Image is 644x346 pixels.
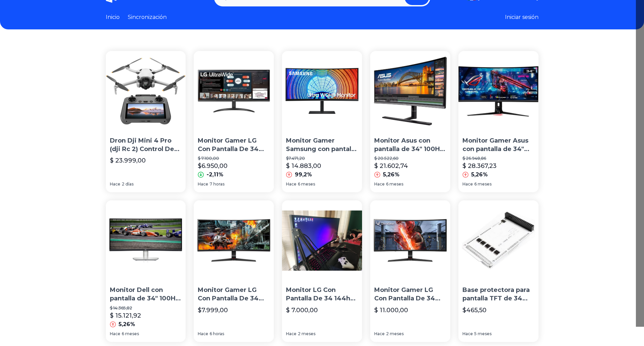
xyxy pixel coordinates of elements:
[505,13,539,21] button: Iniciar sesión
[106,200,186,280] img: Monitor Dell con pantalla de 34" 100Hz 127V
[458,200,539,342] a: Base protectora para pantalla TFT de 34 pines Arduino MegaBase protectora para pantalla TFT de 34...
[298,181,315,187] font: 6 meses
[462,137,529,161] font: Monitor Gamer Asus con pantalla de 34" 180Hz 127V
[286,181,296,187] font: Hace
[198,162,228,170] font: $6.950,00
[471,171,488,178] font: 5,26%
[110,331,120,336] font: Hace
[286,162,321,170] font: $ 14.883,00
[194,51,274,192] a: Monitor Gamer LG Con Pantalla De 34 75hz 127v Y Resolución WfhdMonitor Gamer LG Con Pantalla De 3...
[198,137,264,169] font: Monitor Gamer LG Con Pantalla De 34 75hz 127v Y Resolución Wfhd
[462,306,486,314] font: $465,50
[198,156,219,161] font: $ 7.100,00
[370,200,450,342] a: Monitor Gamer LG Con Pantalla De 34 144hz 127vMonitor Gamer LG Con Pantalla De 34 144hz 127v$ 11....
[282,200,362,280] img: Monitor LG Con Pantalla De 34 144hz Y Resolución Full Hd
[374,137,445,169] font: Monitor Asus con pantalla de 34" 100Hz 127V y resolución UWQHD
[122,181,134,187] font: 2 días
[286,331,296,336] font: Hace
[505,14,539,20] font: Iniciar sesión
[458,51,539,131] img: Monitor Gamer Asus con pantalla de 34" 180Hz 127V
[386,331,404,336] font: 2 meses
[106,51,186,131] img: Dron Dji Mini 4 Pro (dji Rc 2) Control De Pantalla 34 Min
[295,171,312,178] font: 99,2%
[474,181,492,187] font: 6 meses
[128,14,167,20] font: Sincronización
[194,51,274,131] img: Monitor Gamer LG Con Pantalla De 34 75hz 127v Y Resolución Wfhd
[462,162,497,170] font: $ 28.367,23
[122,331,139,336] font: 6 meses
[198,306,228,314] font: $7.999,00
[374,181,385,187] font: Hace
[110,305,132,311] font: $ 14.365,82
[106,51,186,192] a: Dron Dji Mini 4 Pro (dji Rc 2) Control De Pantalla 34 MinDron Dji Mini 4 Pro (dji Rc 2) Control D...
[210,181,224,187] font: 7 horas
[207,171,223,178] font: -2,11%
[194,200,274,280] img: Monitor Gamer LG Con Pantalla De 34 144hz 127v Y Resolución
[462,331,473,336] font: Hace
[286,156,305,161] font: $7.471,20
[374,162,408,170] font: $ 21.602,74
[374,331,385,336] font: Hace
[286,137,357,169] font: Monitor Gamer Samsung con pantalla de 34" 100Hz 127V y resolución WQHD
[282,51,362,131] img: Monitor Gamer Samsung con pantalla de 34" 100Hz 127V y resolución WQHD
[282,51,362,192] a: Monitor Gamer Samsung con pantalla de 34" 100Hz 127V y resolución WQHDMonitor Gamer Samsung con p...
[198,286,264,319] font: Monitor Gamer LG Con Pantalla De 34 144hz 127v Y Resolución
[462,286,530,327] font: Base protectora para pantalla TFT de 34 pines [PERSON_NAME] Mega
[110,286,181,311] font: Monitor Dell con pantalla de 34" 100Hz 127V
[282,200,362,342] a: Monitor LG Con Pantalla De 34 144hz Y Resolución Full HdMonitor LG Con Pantalla De 34 144hz Y Res...
[374,306,408,314] font: $ 11.000,00
[110,181,120,187] font: Hace
[110,137,180,161] font: Dron Dji Mini 4 Pro (dji Rc 2) Control De Pantalla 34 Min
[474,331,492,336] font: 5 meses
[386,181,403,187] font: 6 meses
[374,156,399,161] font: $ 20.522,60
[128,13,167,21] a: Sincronización
[210,331,224,336] font: 6 horas
[198,181,208,187] font: Hace
[286,286,356,311] font: Monitor LG Con Pantalla De 34 144hz Y Resolución Full Hd
[383,171,400,178] font: 5,26%
[106,14,120,20] font: Inicio
[458,51,539,192] a: Monitor Gamer Asus con pantalla de 34" 180Hz 127VMonitor Gamer Asus con pantalla de 34" 180Hz 127...
[110,312,141,319] font: $ 15.121,92
[462,156,486,161] font: $ 26.948,86
[462,181,473,187] font: Hace
[119,321,135,327] font: 5,26%
[370,51,450,192] a: Monitor Asus con pantalla de 34" 100Hz 127V y resolución UWQHDMonitor Asus con pantalla de 34" 10...
[106,13,120,21] a: Inicio
[458,200,539,280] img: Base protectora para pantalla TFT de 34 pines Arduino Mega
[110,157,146,164] font: $ 23.999,00
[370,51,450,131] img: Monitor Asus con pantalla de 34" 100Hz 127V y resolución UWQHD
[374,286,440,311] font: Monitor Gamer LG Con Pantalla De 34 144hz 127v
[198,331,208,336] font: Hace
[370,200,450,280] img: Monitor Gamer LG Con Pantalla De 34 144hz 127v
[286,306,318,314] font: $ 7.000,00
[298,331,315,336] font: 2 meses
[194,200,274,342] a: Monitor Gamer LG Con Pantalla De 34 144hz 127v Y ResoluciónMonitor Gamer LG Con Pantalla De 34 14...
[106,200,186,342] a: Monitor Dell con pantalla de 34" 100Hz 127VMonitor Dell con pantalla de 34" 100Hz 127V$ 14.365,82...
